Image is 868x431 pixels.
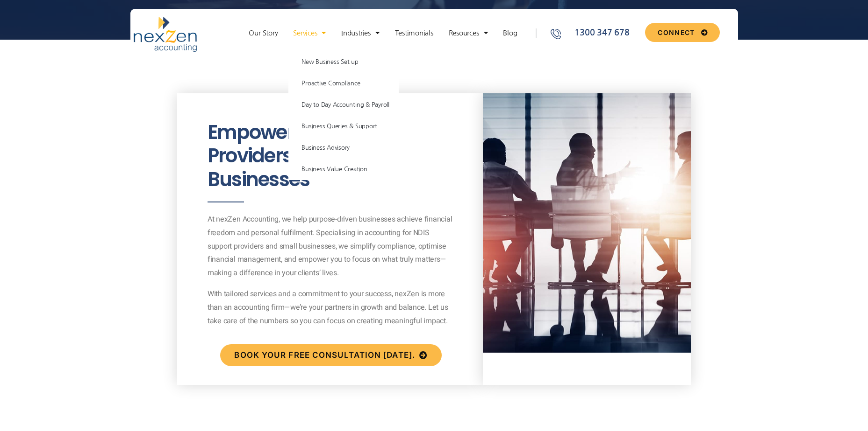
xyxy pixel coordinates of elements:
[288,51,399,73] a: New Business Set up
[288,73,399,94] a: Proactive Compliance
[390,28,438,38] a: Testimonials
[549,27,642,39] a: 1300 347 678
[288,51,399,180] ul: Services
[288,159,399,180] a: Business Value Creation
[208,214,452,278] span: At nexZen Accounting, we help purpose-driven businesses achieve financial freedom and personal fu...
[444,28,493,38] a: Resources
[288,94,399,116] a: Day to Day Accounting & Payroll
[288,116,399,137] a: Business Queries & Support
[288,28,330,38] a: Services
[234,351,415,359] span: Book your free consultation [DATE].
[572,27,629,39] span: 1300 347 678
[288,137,399,159] a: Business Advisory
[658,29,695,36] span: CONNECT
[498,28,522,38] a: Blog
[244,28,282,38] a: Our Story
[235,28,531,38] nav: Menu
[220,344,442,366] a: Book your free consultation [DATE].
[208,121,452,191] h2: Empowering NDIS Providers and Small Businesses
[645,23,719,42] a: CONNECT
[208,288,448,327] span: With tailored services and a commitment to your success, nexZen is more than an accounting firm—w...
[337,28,384,38] a: Industries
